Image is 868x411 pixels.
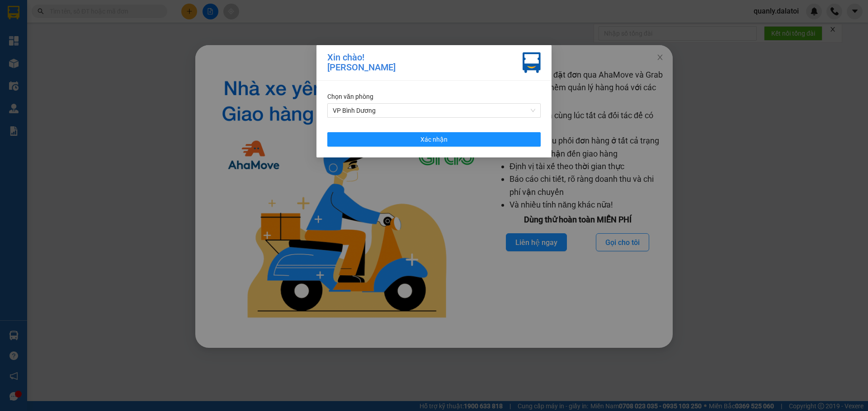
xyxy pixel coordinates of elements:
[333,104,535,117] span: VP Bình Dương
[523,52,541,73] img: vxr-icon
[327,92,541,102] div: Chọn văn phòng
[327,52,396,73] div: Xin chào! [PERSON_NAME]
[420,134,448,144] span: Xác nhận
[327,132,541,147] button: Xác nhận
